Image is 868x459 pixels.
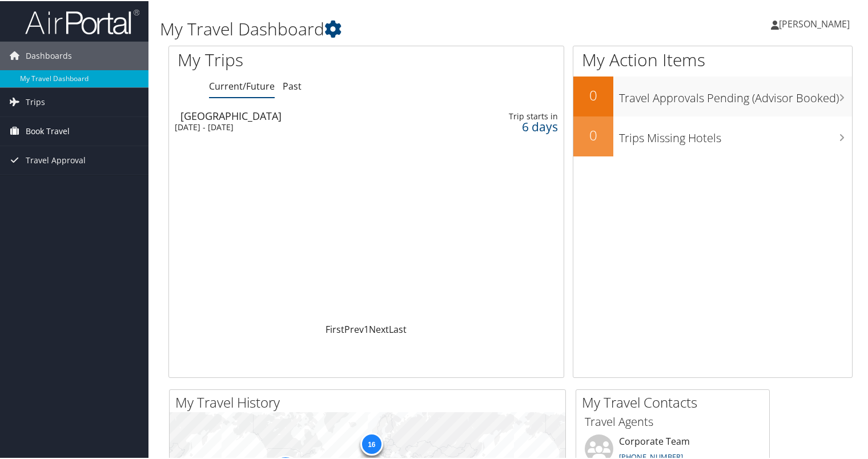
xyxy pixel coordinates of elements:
[160,16,628,40] h1: My Travel Dashboard
[175,121,424,131] div: [DATE] - [DATE]
[389,322,407,335] a: Last
[573,124,613,144] h2: 0
[178,47,391,71] h1: My Trips
[283,79,302,91] a: Past
[26,41,72,69] span: Dashboards
[573,84,613,104] h2: 0
[360,432,383,454] div: 16
[325,322,344,335] a: First
[771,6,861,40] a: [PERSON_NAME]
[573,115,852,155] a: 0Trips Missing Hotels
[619,83,852,105] h3: Travel Approvals Pending (Advisor Booked)
[369,322,389,335] a: Next
[779,17,850,29] span: [PERSON_NAME]
[26,116,70,144] span: Book Travel
[573,75,852,115] a: 0Travel Approvals Pending (Advisor Booked)
[175,392,565,411] h2: My Travel History
[209,79,275,91] a: Current/Future
[364,322,369,335] a: 1
[573,47,852,71] h1: My Action Items
[582,392,769,411] h2: My Travel Contacts
[585,413,761,429] h3: Travel Agents
[619,123,852,145] h3: Trips Missing Hotels
[180,110,429,120] div: [GEOGRAPHIC_DATA]
[344,322,364,335] a: Prev
[472,120,558,131] div: 6 days
[26,87,45,115] span: Trips
[26,145,86,174] span: Travel Approval
[25,7,139,34] img: airportal-logo.png
[472,110,558,120] div: Trip starts in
